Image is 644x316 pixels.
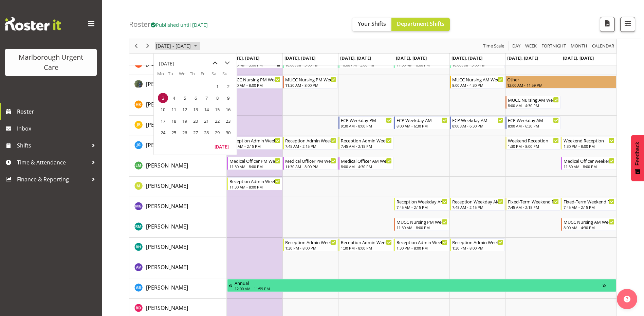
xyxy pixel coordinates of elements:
[508,137,559,144] div: Weekend Reception
[143,42,152,51] button: Next
[190,104,201,115] span: Thursday, November 13, 2025
[507,76,614,83] div: Other
[223,116,233,126] span: Sunday, November 23, 2025
[212,104,222,115] span: Saturday, November 15, 2025
[540,42,567,51] button: Fortnight
[158,104,168,115] span: Monday, November 10, 2025
[17,174,88,184] span: Finance & Reporting
[146,182,188,190] span: [PERSON_NAME]
[146,202,188,210] span: [PERSON_NAME]
[129,95,227,116] td: Hayley Keown resource
[129,278,227,299] td: Andrew Brooks resource
[146,162,188,169] span: [PERSON_NAME]
[169,116,179,126] span: Tuesday, November 18, 2025
[508,123,559,129] div: 8:00 AM - 6:30 PM
[397,245,447,251] div: 1:30 PM - 8:00 PM
[508,198,559,205] div: Fixed-Term Weekend Reception
[201,116,211,126] span: Friday, November 21, 2025
[190,71,201,81] th: Th
[212,116,222,126] span: Saturday, November 22, 2025
[146,283,188,292] a: [PERSON_NAME]
[179,71,190,81] th: We
[201,127,211,138] span: Friday, November 28, 2025
[452,117,503,123] div: ECP Weekday AM
[452,55,482,61] span: [DATE], [DATE]
[524,42,538,51] button: Timeline Week
[169,104,179,115] span: Tuesday, November 11, 2025
[155,42,200,51] button: November 2025
[285,164,336,169] div: 11:30 AM - 8:00 PM
[570,42,589,51] button: Timeline Month
[129,136,227,156] td: Josephine Godinez resource
[561,157,616,170] div: Luqman Mohd Jani"s event - Medical Officer weekend Begin From Sunday, November 9, 2025 at 11:30:0...
[564,137,614,144] div: Weekend Reception
[452,123,503,129] div: 8:00 AM - 6:30 PM
[151,21,208,28] span: Published until [DATE]
[146,101,188,108] span: [PERSON_NAME]
[338,157,393,170] div: Luqman Mohd Jani"s event - Medical Officer AM Weekday Begin From Wednesday, November 5, 2025 at 8...
[507,82,614,88] div: 12:00 AM - 11:59 PM
[561,218,616,231] div: Rachel Murphy"s event - MUCC Nursing AM Weekends Begin From Sunday, November 9, 2025 at 8:00:00 A...
[505,198,560,211] div: Megan Gander"s event - Fixed-Term Weekend Reception Begin From Saturday, November 8, 2025 at 7:45...
[129,258,227,278] td: Amber Venning-Slater resource
[341,143,392,149] div: 7:45 AM - 2:15 PM
[129,217,227,238] td: Rachel Murphy resource
[158,93,168,103] span: Monday, November 3, 2025
[146,80,188,88] span: [PERSON_NAME]
[129,238,227,258] td: Rochelle Harris resource
[146,161,188,170] a: [PERSON_NAME]
[146,263,188,271] span: [PERSON_NAME]
[340,55,371,61] span: [DATE], [DATE]
[397,117,447,123] div: ECP Weekday AM
[229,184,280,190] div: 11:30 AM - 8:00 PM
[452,239,503,245] div: Reception Admin Weekday PM
[17,123,98,134] span: Inbox
[394,218,449,231] div: Rachel Murphy"s event - MUCC Nursing PM Weekday Begin From Thursday, November 6, 2025 at 11:30:00...
[285,137,336,144] div: Reception Admin Weekday AM
[338,238,393,251] div: Rochelle Harris"s event - Reception Admin Weekday PM Begin From Wednesday, November 5, 2025 at 1:...
[341,123,392,129] div: 9:30 AM - 8:00 PM
[525,42,537,51] span: Week
[591,42,615,51] span: calendar
[223,93,233,103] span: Sunday, November 9, 2025
[561,137,616,150] div: Josephine Godinez"s event - Weekend Reception Begin From Sunday, November 9, 2025 at 1:30:00 PM G...
[564,164,614,169] div: 11:30 AM - 8:00 PM
[505,116,560,129] div: Jacinta Rangi"s event - ECP Weekday AM Begin From Saturday, November 8, 2025 at 8:00:00 AM GMT+13...
[227,137,282,150] div: Josephine Godinez"s event - Reception Admin Weekday AM Begin From Monday, November 3, 2025 at 7:4...
[570,42,588,51] span: Month
[229,164,280,169] div: 11:30 AM - 8:00 PM
[146,141,188,149] a: [PERSON_NAME]
[229,82,280,88] div: 11:30 AM - 8:00 PM
[634,142,641,165] span: Feedback
[190,93,201,103] span: Thursday, November 6, 2025
[132,42,141,51] button: Previous
[5,17,61,31] img: Rosterit website logo
[450,238,505,251] div: Rochelle Harris"s event - Reception Admin Weekday PM Begin From Friday, November 7, 2025 at 1:30:...
[624,296,630,302] img: help-xxl-2.png
[129,75,227,95] td: Gloria Varghese resource
[397,198,447,205] div: Reception Weekday AM
[130,39,142,53] div: previous period
[508,143,559,149] div: 1:30 PM - 8:00 PM
[564,143,614,149] div: 1:30 PM - 8:00 PM
[397,204,447,210] div: 7:45 AM - 2:15 PM
[201,104,211,115] span: Friday, November 14, 2025
[564,218,614,225] div: MUCC Nursing AM Weekends
[17,140,88,151] span: Shifts
[201,71,211,81] th: Fr
[394,238,449,251] div: Rochelle Harris"s event - Reception Admin Weekday PM Begin From Thursday, November 6, 2025 at 1:3...
[283,76,338,88] div: Gloria Varghese"s event - MUCC Nursing PM Weekday Begin From Tuesday, November 4, 2025 at 11:30:0...
[397,123,447,129] div: 8:00 AM - 6:30 PM
[508,103,559,108] div: 8:00 AM - 4:30 PM
[146,243,188,251] a: [PERSON_NAME]
[168,71,179,81] th: Tu
[394,198,449,211] div: Megan Gander"s event - Reception Weekday AM Begin From Thursday, November 6, 2025 at 7:45:00 AM G...
[229,76,280,83] div: MUCC Nursing PM Weekday
[285,245,336,251] div: 1:30 PM - 8:00 PM
[338,137,393,150] div: Josephine Godinez"s event - Reception Admin Weekday AM Begin From Wednesday, November 5, 2025 at ...
[146,141,188,149] span: [PERSON_NAME]
[452,245,503,251] div: 1:30 PM - 8:00 PM
[285,82,336,88] div: 11:30 AM - 8:00 PM
[341,164,392,169] div: 8:00 AM - 4:30 PM
[180,127,190,138] span: Wednesday, November 26, 2025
